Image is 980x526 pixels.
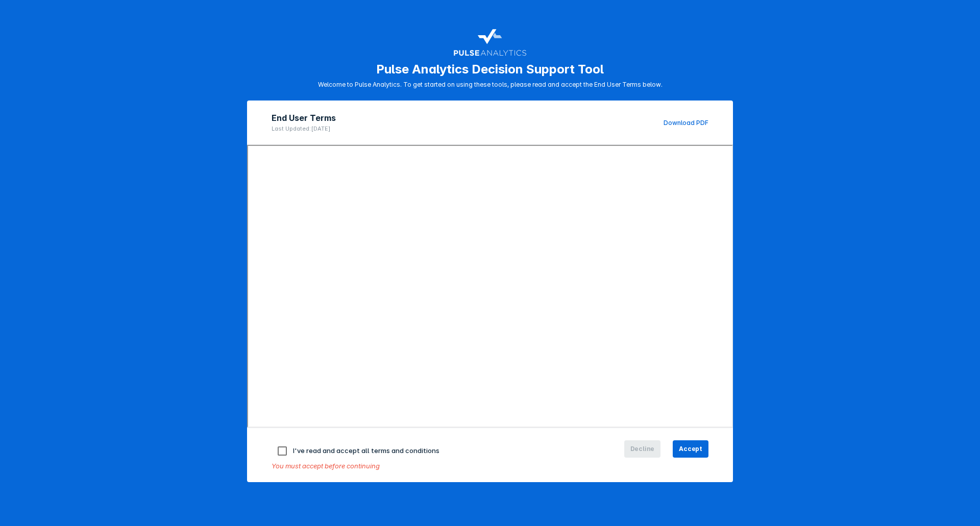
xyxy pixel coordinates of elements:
span: Decline [630,444,655,454]
p: Last Updated: [DATE] [272,125,336,132]
div: You must accept before continuing [272,462,563,470]
button: Accept [673,440,708,458]
h2: End User Terms [272,113,336,123]
span: I've read and accept all terms and conditions [293,446,439,455]
a: Download PDF [664,119,708,127]
p: Welcome to Pulse Analytics. To get started on using these tools, please read and accept the End U... [318,81,663,88]
span: Accept [679,444,702,454]
h1: Pulse Analytics Decision Support Tool [376,62,604,77]
img: pulse-logo-user-terms.svg [453,24,527,58]
button: Decline [624,440,661,458]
